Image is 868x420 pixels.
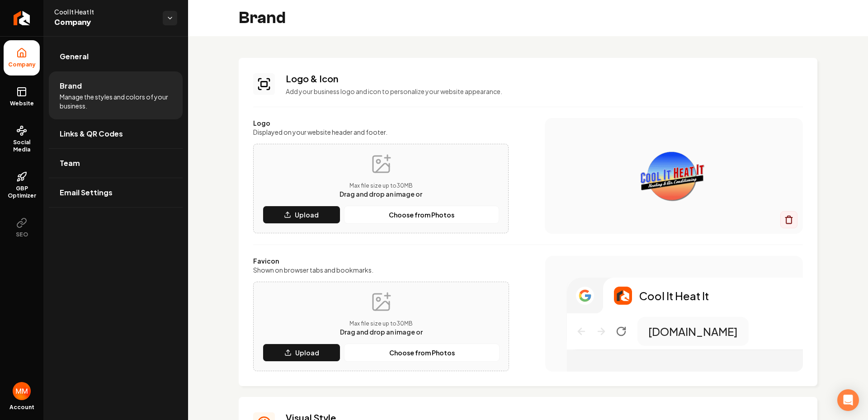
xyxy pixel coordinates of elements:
span: Social Media [4,139,40,153]
a: GBP Optimizer [4,164,40,207]
a: General [49,42,183,71]
a: Email Settings [49,178,183,207]
a: Social Media [4,118,40,160]
a: Website [4,79,40,114]
label: Favicon [253,256,509,265]
p: Cool It Heat It [639,288,709,303]
span: Links & QR Codes [60,128,123,139]
p: Upload [295,210,319,219]
button: SEO [4,210,40,245]
h3: Logo & Icon [286,72,803,85]
span: GBP Optimizer [4,185,40,199]
img: Logo [563,140,785,212]
span: Account [9,404,34,411]
img: Matthew Meyer [13,382,31,400]
img: Rebolt Logo [14,11,30,25]
p: Choose from Photos [389,210,454,219]
p: [DOMAIN_NAME] [648,324,738,339]
span: SEO [12,231,32,238]
button: Open user button [13,382,31,400]
span: Company [5,61,39,68]
p: Add your business logo and icon to personalize your website appearance. [286,87,803,96]
span: Manage the styles and colors of your business. [60,92,172,110]
button: Choose from Photos [344,344,500,362]
p: Choose from Photos [389,348,455,357]
span: Brand [60,80,82,91]
span: General [60,51,89,62]
span: Company [54,16,156,29]
span: Drag and drop an image or [340,328,423,336]
label: Logo [253,118,509,127]
label: Shown on browser tabs and bookmarks. [253,265,509,274]
a: Links & QR Codes [49,119,183,148]
img: Logo [614,287,632,305]
div: Open Intercom Messenger [837,389,859,411]
span: Website [6,100,38,107]
p: Max file size up to 30 MB [340,182,422,189]
p: Max file size up to 30 MB [340,320,423,327]
h2: Brand [239,9,286,27]
span: Cool It Heat It [54,7,156,16]
button: Upload [263,344,340,362]
p: Upload [295,348,319,357]
label: Displayed on your website header and footer. [253,127,509,137]
span: Team [60,158,80,169]
a: Team [49,149,183,178]
span: Email Settings [60,187,113,198]
button: Choose from Photos [344,206,499,224]
span: Drag and drop an image or [340,190,422,198]
button: Upload [263,206,340,224]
